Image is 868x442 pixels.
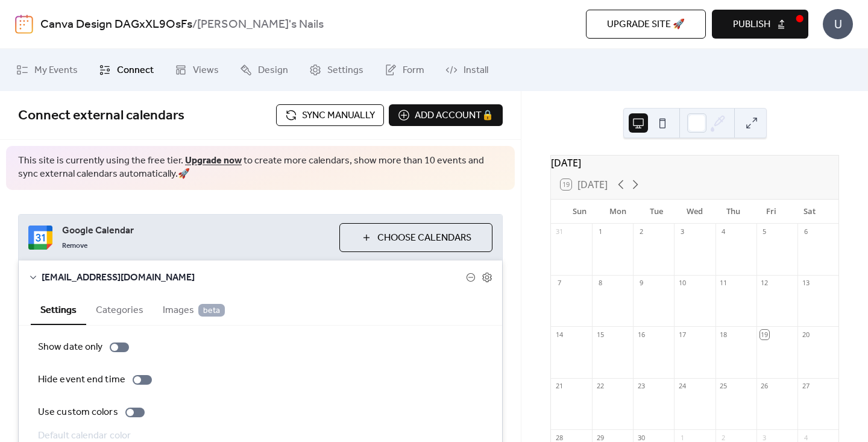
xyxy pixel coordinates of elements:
div: 7 [555,279,564,288]
a: Canva Design DAGxXL9OsFs [40,13,192,36]
span: Google Calendar [62,224,330,238]
div: Sat [790,200,829,224]
div: 9 [637,279,646,288]
button: Upgrade site 🚀 [586,10,706,39]
div: [DATE] [551,156,838,170]
div: 28 [555,433,564,442]
div: Tue [637,200,676,224]
div: 22 [596,382,605,391]
div: 1 [596,227,605,236]
div: 2 [719,433,728,442]
b: [PERSON_NAME]'s Nails [197,13,324,36]
div: 11 [719,279,728,288]
div: 5 [760,227,769,236]
div: 20 [801,330,810,339]
button: Images beta [153,294,234,324]
span: Settings [327,63,363,78]
div: 25 [719,382,728,391]
a: Design [231,54,297,86]
div: Fri [752,200,791,224]
div: 23 [637,382,646,391]
div: 14 [555,330,564,339]
div: Thu [714,200,752,224]
span: Upgrade site 🚀 [607,17,685,32]
a: Views [166,54,228,86]
img: logo [15,14,33,34]
span: Sync manually [302,109,375,123]
a: My Events [7,54,87,86]
div: U [823,9,853,39]
span: Design [258,63,288,78]
div: 6 [801,227,810,236]
div: Mon [599,200,638,224]
span: This site is currently using the free tier. to create more calendars, show more than 10 events an... [18,154,503,182]
a: Upgrade now [185,151,242,170]
div: 31 [555,227,564,236]
div: 18 [719,330,728,339]
span: Connect [117,63,154,78]
div: 19 [760,330,769,339]
span: Install [464,63,488,78]
a: Form [376,54,433,86]
div: Hide event end time [38,373,125,387]
img: google [28,226,52,250]
div: 29 [596,433,605,442]
div: 30 [637,433,646,442]
div: 4 [719,227,728,236]
div: 13 [801,279,810,288]
div: 17 [678,330,687,339]
div: Show date only [38,340,102,355]
div: 8 [596,279,605,288]
div: 1 [678,433,687,442]
div: 26 [760,382,769,391]
div: Wed [676,200,714,224]
div: 21 [555,382,564,391]
span: [EMAIL_ADDRESS][DOMAIN_NAME] [42,271,466,285]
button: Publish [712,10,808,39]
b: / [192,13,197,36]
div: 4 [801,433,810,442]
span: Connect external calendars [18,103,184,129]
span: My Events [34,63,78,78]
a: Settings [300,54,373,86]
div: 24 [678,382,687,391]
a: Connect [90,54,163,86]
div: Sun [561,200,599,224]
div: 27 [801,382,810,391]
div: 12 [760,279,769,288]
a: Install [436,54,497,86]
span: Views [193,63,219,78]
span: Publish [733,17,770,32]
button: Choose Calendars [339,223,492,252]
div: 16 [637,330,646,339]
span: Images [163,303,225,318]
div: 10 [678,279,687,288]
div: 15 [596,330,605,339]
div: 3 [678,227,687,236]
span: beta [198,304,225,317]
span: Form [403,63,424,78]
button: Settings [31,294,86,325]
div: Use custom colors [38,405,118,420]
span: Remove [62,241,87,251]
button: Categories [86,294,153,324]
button: Sync manually [276,104,384,126]
div: 2 [637,227,646,236]
span: Choose Calendars [377,231,471,245]
div: 3 [760,433,769,442]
